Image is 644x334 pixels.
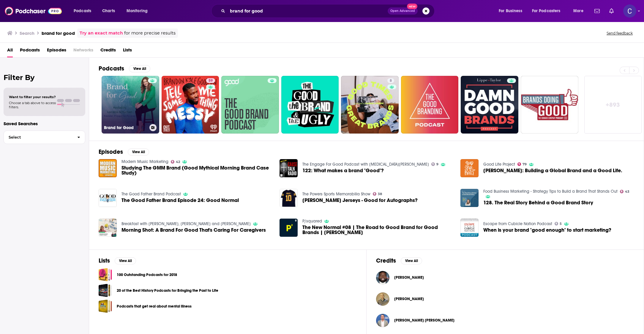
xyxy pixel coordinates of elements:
[407,4,418,9] span: New
[9,95,56,99] span: Want to filter your results?
[573,7,583,15] span: More
[121,228,266,233] a: Morning Shot: A Brand For Good That's Caring For Caregivers
[532,7,561,15] span: For Podcasters
[483,200,593,205] a: 128. The Real Story Behind a Good Brand Story
[20,45,40,57] a: Podcasts
[483,228,611,233] a: When is your brand "good enough" to start marketing?
[401,257,422,264] button: View All
[9,101,56,109] span: Choose a tab above to access filters.
[460,189,479,207] a: 128. The Real Story Behind a Good Brand Story
[20,30,34,36] h3: Search
[302,198,418,203] a: Jordan Brand Jerseys - Good for Autographs?
[436,163,438,166] span: 9
[59,35,64,39] img: tab_keywords_by_traffic_grey.svg
[495,6,530,16] button: open menu
[376,257,422,264] a: CreditsView All
[376,292,389,306] img: Branden Harvey
[99,257,110,264] h2: Lists
[388,7,418,15] button: Open AdvancedNew
[517,162,527,166] a: 79
[102,7,115,15] span: Charts
[162,76,219,134] a: 59
[569,6,591,16] button: open menu
[302,162,429,167] a: The Engage For Good Podcast with Alli Murphy
[99,219,117,237] a: Morning Shot: A Brand For Good That's Caring For Caregivers
[47,45,66,57] span: Episodes
[280,159,298,177] img: 122: What makes a brand "Good"?
[341,76,399,134] a: 8
[376,311,634,330] button: Brandon Scott JonesBrandon Scott Jones
[302,168,384,173] span: 122: What makes a brand "Good"?
[122,6,155,16] button: open menu
[376,289,634,308] button: Branden HarveyBranden Harvey
[128,148,149,156] button: View All
[99,159,117,177] a: Studying The GMM Brand (Good Mythical Morning Brand Case Study)
[376,257,396,264] h2: Credits
[99,257,136,264] a: ListsView All
[5,5,62,17] img: Podchaser - Follow, Share and Rate Podcasts
[70,6,99,16] button: open menu
[555,222,562,225] a: 5
[7,45,13,57] span: All
[302,225,453,235] a: The New Normal #08 | The Road to Good Brand for Good Brands | Ollie Scott
[394,275,424,280] a: Brandon Kyle Goodman
[99,299,112,313] a: Podcasts that get real about mental illness
[123,45,132,57] a: Lists
[73,45,93,57] span: Networks
[121,165,272,175] a: Studying The GMM Brand (Good Mythical Morning Brand Case Study)
[280,219,298,237] img: The New Normal #08 | The Road to Good Brand for Good Brands | Ollie Scott
[121,221,251,226] a: Breakfast with Ryan Huang, Emaad Akhtar and Audrey Siek
[99,148,123,156] h2: Episodes
[373,192,382,196] a: 38
[17,10,29,14] div: v 4.0.25
[121,198,239,203] a: The Good Father Brand Episode 24: Good Normal
[302,219,322,224] a: P/squared
[99,284,112,297] a: 20 of the Best History Podcasts for Bringing the Past to Life
[117,272,177,278] a: 100 Outstanding Podcasts for 2018
[99,65,150,72] a: PodcastsView All
[4,135,72,139] span: Select
[280,189,298,207] img: Jordan Brand Jerseys - Good for Autographs?
[625,190,629,193] span: 43
[302,192,370,197] a: The Powers Sports Memorabilia Show
[74,7,91,15] span: Podcasts
[390,10,415,12] span: Open Advanced
[483,162,515,167] a: Good Life Project
[394,275,424,280] span: [PERSON_NAME]
[483,168,622,173] a: Rebecca Minkoff: Building a Global Brand and a Good Life.
[4,73,85,82] h2: Filter By
[176,161,180,163] span: 42
[376,268,634,287] button: Brandon Kyle GoodmanBrandon Kyle Goodman
[117,287,218,294] a: 20 of the Best History Podcasts for Bringing the Past to Life
[528,6,569,16] button: open menu
[99,189,117,207] img: The Good Father Brand Episode 24: Good Normal
[10,10,14,14] img: logo_orange.svg
[102,76,159,134] a: Brand for Good
[4,121,85,126] p: Saved Searches
[66,35,100,39] div: Keywords by Traffic
[99,268,112,281] a: 100 Outstanding Podcasts for 2018
[394,318,454,323] span: [PERSON_NAME] [PERSON_NAME]
[394,297,424,301] span: [PERSON_NAME]
[23,35,53,39] div: Domain Overview
[394,297,424,301] a: Branden Harvey
[80,30,123,37] a: Try an exact match
[607,6,616,16] a: Show notifications dropdown
[10,15,14,20] img: website_grey.svg
[378,193,382,195] span: 38
[209,78,213,84] span: 59
[620,190,630,193] a: 43
[460,219,479,237] img: When is your brand "good enough" to start marketing?
[376,314,389,327] img: Brandon Scott Jones
[129,65,150,72] button: View All
[99,148,149,156] a: EpisodesView All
